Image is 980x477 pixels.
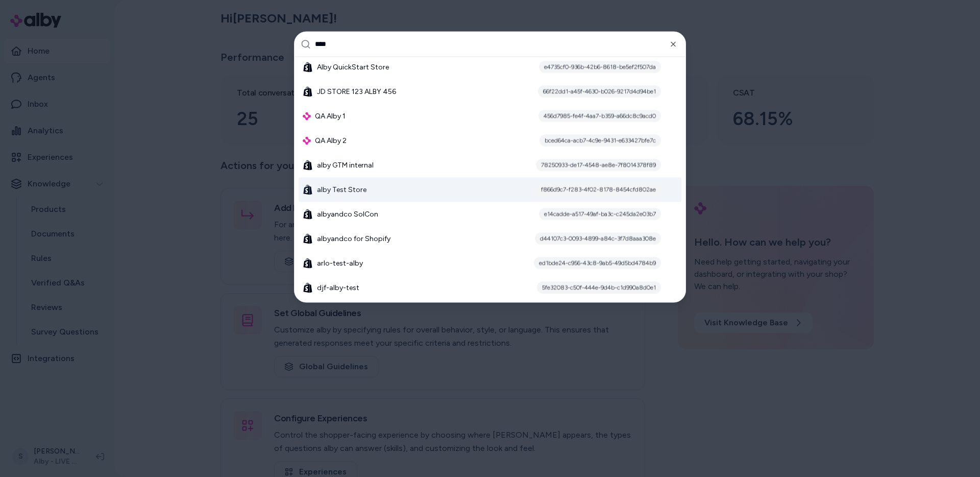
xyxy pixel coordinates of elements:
[295,57,685,302] div: Suggestions
[537,281,661,294] div: 5fe32083-c50f-444e-9d4b-c1d990a8d0e1
[534,257,661,269] div: ed1bde24-c956-43c8-9ab5-49d5bd4784b9
[536,159,661,171] div: 78250933-de17-4548-ae8e-7f8014378f89
[317,233,390,244] span: albyandco for Shopify
[317,184,366,195] span: alby Test Store
[315,111,346,121] span: QA Alby 1
[317,258,363,268] span: arlo-test-alby
[303,112,311,120] img: alby Logo
[303,136,311,145] img: alby Logo
[535,232,661,245] div: d44107c3-0093-4899-a84c-3f7d8aaa308e
[536,183,661,196] div: f866d9c7-f283-4f02-8178-8454cfd802ae
[538,110,661,122] div: 456d7985-fe4f-4aa7-b359-a66dc8c9acd0
[539,208,661,220] div: e14cadde-a517-49af-ba3c-c245da2e03b7
[317,86,396,97] span: JD STORE 123 ALBY 456
[539,61,661,73] div: e4735cf0-936b-42b6-8618-be5ef2f507da
[538,85,661,98] div: 66f22dd1-a45f-4630-b026-9217d4d94be1
[315,135,347,146] span: QA Alby 2
[317,282,359,293] span: djf-alby-test
[540,134,661,147] div: bced64ca-acb7-4c9e-9431-e633427bfe7c
[317,160,374,170] span: alby GTM internal
[317,209,378,219] span: albyandco SolCon
[317,62,389,72] span: Alby QuickStart Store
